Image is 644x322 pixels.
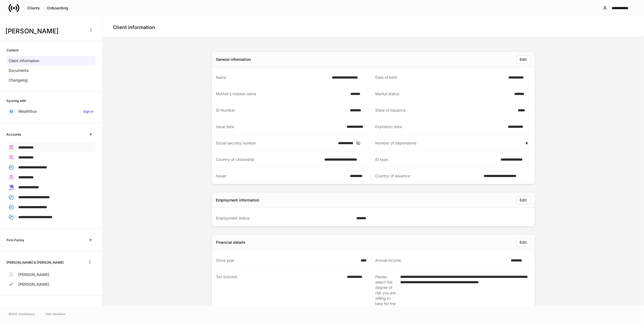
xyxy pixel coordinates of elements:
[9,68,29,73] p: Documents
[216,75,329,80] div: Name
[216,140,335,146] div: Social security number
[9,77,28,83] p: Changelog
[520,58,527,61] div: Edit
[6,66,96,75] a: Documents
[9,312,35,316] span: © 2025 OneAdvisory
[375,173,481,179] div: Country of issuance
[216,240,246,245] div: Financial details
[18,272,49,277] p: [PERSON_NAME]
[9,58,39,63] p: Client information
[6,48,19,53] h6: Content
[5,27,83,36] h3: [PERSON_NAME]
[216,108,347,113] div: ID Number
[83,109,93,114] h6: Sign in
[520,198,527,202] div: Edit
[516,238,530,247] button: Edit
[46,312,66,316] a: Data Disclaimer
[6,56,96,66] a: Client information
[375,75,505,80] div: Date of birth
[43,4,72,12] button: Onboarding
[216,57,251,62] div: General information
[24,4,43,12] button: Clients
[216,91,347,97] div: Mother's maiden name
[216,215,353,221] div: Employment status
[27,6,40,10] div: Clients
[47,6,68,10] div: Onboarding
[375,258,508,263] div: Annual income
[516,55,530,64] button: Edit
[375,157,498,162] div: ID type
[375,140,523,146] div: Number of dependents
[6,238,24,243] h6: Firm Forms
[6,132,21,137] h6: Accounts
[6,107,96,116] a: WealthboxSign in
[216,124,344,129] div: Issue date
[520,240,527,244] div: Edit
[113,24,155,31] h4: Client information
[216,173,347,179] div: Issuer
[375,108,515,113] div: State of issuance
[216,157,321,162] div: Country of citizenship
[18,282,49,287] p: [PERSON_NAME]
[375,91,511,97] div: Marital status
[6,75,96,85] a: Changelog
[216,258,358,263] div: Since year
[516,196,530,204] button: Edit
[216,197,259,203] div: Employment information
[6,260,64,265] h6: [PERSON_NAME] & [PERSON_NAME]
[6,270,96,279] a: [PERSON_NAME]
[6,279,96,289] a: [PERSON_NAME]
[18,109,37,114] p: Wealthbox
[375,124,505,129] div: Expiration date
[6,98,26,103] h6: Syncing with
